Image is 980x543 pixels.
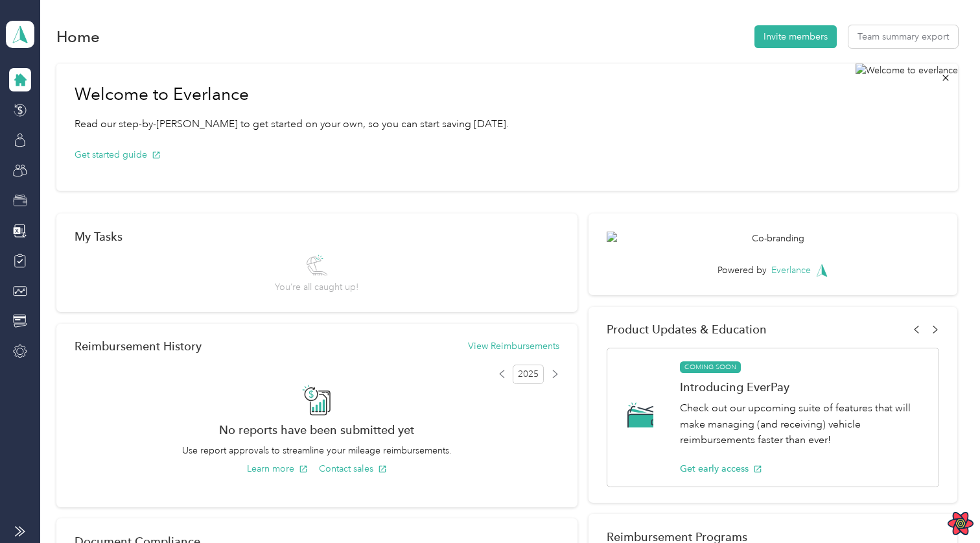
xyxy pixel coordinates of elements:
[848,25,958,48] button: Team summary export
[907,470,980,543] iframe: Everlance-gr Chat Button Frame
[607,232,939,245] img: Co-branding
[319,462,387,476] button: Contact sales
[771,263,811,277] span: Everlance
[856,64,958,191] img: Welcome to everlance
[468,339,559,353] button: View Reimbursements
[56,30,100,43] h1: Home
[275,280,358,294] span: You’re all caught up!
[680,361,741,373] span: COMING SOON
[513,365,544,384] span: 2025
[75,444,559,457] p: Use report approvals to streamline your mileage reimbursements.
[680,400,925,448] p: Check out our upcoming suite of features that will make managing (and receiving) vehicle reimburs...
[75,423,559,437] h2: No reports have been submitted yet
[75,116,509,132] p: Read our step-by-[PERSON_NAME] to get started on your own, so you can start saving [DATE].
[680,462,762,476] button: Get early access
[247,462,308,476] button: Learn more
[948,511,974,537] button: Open React Query Devtools
[717,263,767,277] span: Powered by
[607,322,767,336] span: Product Updates & Education
[754,25,837,48] button: Invite members
[680,380,925,394] h1: Introducing EverPay
[75,339,202,353] h2: Reimbursement History
[75,230,559,243] div: My Tasks
[75,148,161,162] button: Get started guide
[75,84,509,105] h1: Welcome to Everlance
